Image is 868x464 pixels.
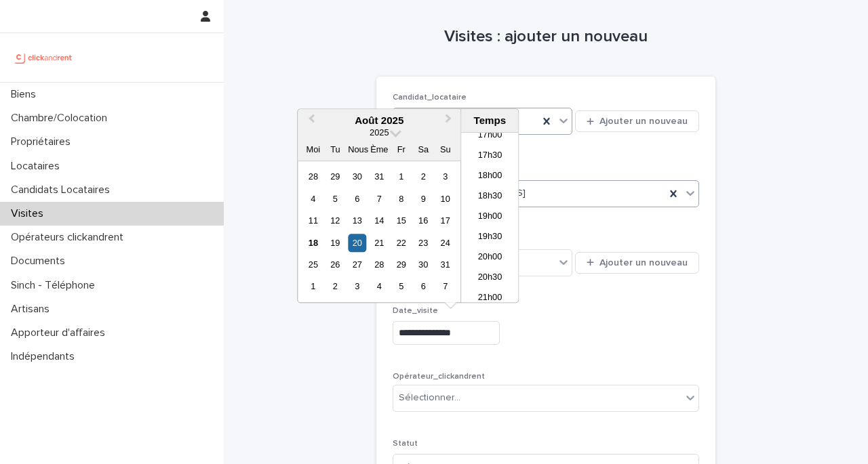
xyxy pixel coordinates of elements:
font: Artisans [11,303,50,314]
font: 29 [397,259,406,270]
font: 1 [399,171,403,182]
div: Choisissez le jeudi 4 septembre 2025 [370,278,389,296]
div: Choisissez le samedi 16 août 2025 [414,211,433,230]
div: Choisissez le jeudi 21 août 2025 [370,234,389,252]
font: 18h00 [478,171,502,181]
font: 20h00 [478,252,502,262]
font: 14 [374,215,384,226]
div: Choisissez le lundi 11 août 2025 [304,211,322,230]
font: 4 [311,194,315,204]
div: Choisissez le mardi 5 août 2025 [326,190,344,208]
font: 31 [374,171,384,182]
font: Visites [11,208,43,219]
font: 29 [330,171,340,182]
div: Choisissez le mardi 19 août 2025 [326,234,344,252]
font: Opérateurs clickandrent [11,232,123,242]
div: Choisissez le vendredi 8 août 2025 [392,190,410,208]
div: Choisissez le dimanche 17 août 2025 [436,211,454,230]
div: Choisissez le mercredi 30 juillet 2025 [348,167,366,186]
font: 3 [443,171,448,182]
font: 9 [421,194,426,204]
div: Choisissez le samedi 2 août 2025 [414,167,433,186]
font: Chambre/Colocation [11,112,107,123]
font: 13 [353,215,362,226]
font: 21h00 [478,293,502,303]
button: Mois prochain [439,110,460,132]
div: Choisissez le samedi 23 août 2025 [414,234,433,252]
div: Choisissez le vendredi 15 août 2025 [392,211,410,230]
font: Août 2025 [355,114,403,126]
div: Choisissez le mardi 2 septembre 2025 [326,278,344,296]
font: 18h30 [478,191,502,201]
font: 30 [418,259,428,270]
font: 17h00 [478,130,502,140]
font: 2025 [370,128,389,138]
div: Choisissez le dimanche 10 août 2025 [436,190,454,208]
font: 19h00 [478,211,502,222]
font: Locataires [11,161,60,171]
font: Ajouter un nouveau [599,117,688,126]
font: Date_visite [393,307,438,315]
font: 4 [377,282,382,292]
div: Choisissez le mardi 29 juillet 2025 [326,167,344,186]
font: Temps [474,114,507,126]
div: Choisissez le vendredi 1er août 2025 [392,167,410,186]
font: Tu [330,145,340,155]
div: Choisissez le mercredi 3 septembre 2025 [348,278,366,296]
font: 23 [418,238,428,248]
font: Fr [397,145,406,155]
font: 1 [311,282,315,292]
font: 7 [443,282,448,292]
font: 15 [397,215,406,226]
button: Ajouter un nouveau [575,252,699,274]
div: Choisissez le dimanche 7 septembre 2025 [436,278,454,296]
font: Statut [393,440,418,448]
div: Choisissez le mardi 26 août 2025 [326,255,344,274]
font: 2 [421,171,426,182]
font: Moi [307,145,321,155]
font: 17h30 [478,150,502,161]
font: 19 [330,238,340,248]
font: 18 [309,238,318,248]
font: Candidat_locataire [393,93,467,102]
font: Candidats Locataires [11,184,110,195]
div: Choisissez le mercredi 13 août 2025 [348,211,366,230]
font: 28 [309,171,318,182]
img: UCB0brd3T0yccxBKYDjQ [11,44,77,71]
button: Mois précédent [299,110,321,132]
font: 10 [441,194,450,204]
font: 20h30 [478,272,502,282]
div: Choisissez le dimanche 3 août 2025 [436,167,454,186]
div: Choisissez le samedi 9 août 2025 [414,190,433,208]
div: Choisissez le samedi 6 septembre 2025 [414,278,433,296]
font: 12 [330,215,340,226]
div: Choisissez le samedi 30 août 2025 [414,255,433,274]
font: Visites : ajouter un nouveau [444,28,648,45]
font: 5 [399,282,403,292]
font: Opérateur_clickandrent [393,373,485,381]
font: 17 [441,215,450,226]
font: 3 [355,282,359,292]
div: Choisissez le mardi 12 août 2025 [326,211,344,230]
font: 19h30 [478,232,502,242]
font: 31 [441,259,450,270]
div: Choisissez le vendredi 22 août 2025 [392,234,410,252]
font: Indépendants [11,351,75,362]
div: Choisissez le lundi 1er septembre 2025 [304,278,322,296]
font: 28 [374,259,384,270]
font: 6 [421,282,426,292]
font: Biens [11,89,36,100]
font: 8 [399,194,403,204]
font: Sa [418,145,429,155]
button: Ajouter un nouveau [575,110,699,132]
font: 22 [397,238,406,248]
font: 24 [441,238,450,248]
div: Choisissez le dimanche 31 août 2025 [436,255,454,274]
div: Choisissez le vendredi 29 août 2025 [392,255,410,274]
font: Su [440,145,451,155]
div: Choisissez le lundi 18 août 2025 [304,234,322,252]
font: Documents [11,255,65,266]
font: 2 [333,282,338,292]
font: 30 [353,171,362,182]
div: Choisissez le lundi 4 août 2025 [304,190,322,208]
